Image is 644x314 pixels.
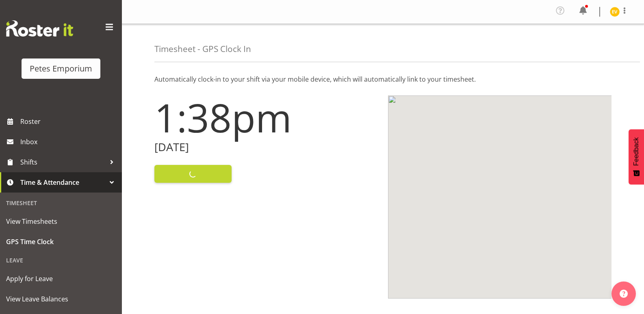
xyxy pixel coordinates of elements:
[154,44,251,54] h4: Timesheet - GPS Clock In
[2,195,120,211] div: Timesheet
[2,289,120,309] a: View Leave Balances
[2,269,120,289] a: Apply for Leave
[2,252,120,269] div: Leave
[154,141,378,154] h2: [DATE]
[20,136,118,148] span: Inbox
[633,137,640,166] span: Feedback
[20,115,118,128] span: Roster
[6,273,116,285] span: Apply for Leave
[2,211,120,232] a: View Timesheets
[30,63,92,75] div: Petes Emporium
[620,290,628,298] img: help-xxl-2.png
[6,215,116,227] span: View Timesheets
[6,20,73,37] img: Rosterit website logo
[6,236,116,248] span: GPS Time Clock
[6,293,116,305] span: View Leave Balances
[2,232,120,252] a: GPS Time Clock
[20,176,106,188] span: Time & Attendance
[154,95,378,139] h1: 1:38pm
[610,7,620,17] img: eva-vailini10223.jpg
[629,129,644,184] button: Feedback - Show survey
[154,74,611,84] p: Automatically clock-in to your shift via your mobile device, which will automatically link to you...
[20,156,106,168] span: Shifts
